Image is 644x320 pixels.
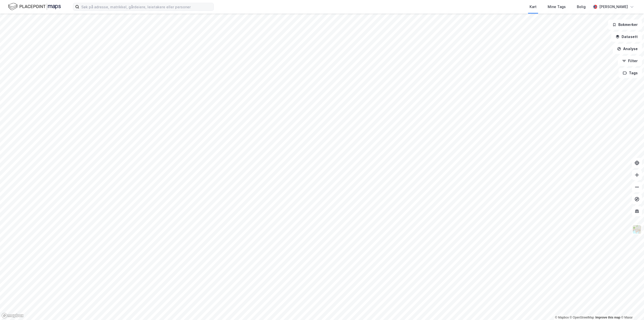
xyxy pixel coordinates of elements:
div: Mine Tags [548,4,566,10]
div: Kontrollprogram for chat [619,296,644,320]
img: logo.f888ab2527a4732fd821a326f86c7f29.svg [8,2,61,11]
iframe: Chat Widget [619,296,644,320]
input: Søk på adresse, matrikkel, gårdeiere, leietakere eller personer [79,3,214,11]
div: [PERSON_NAME] [599,4,628,10]
div: Bolig [577,4,586,10]
div: Kart [530,4,537,10]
